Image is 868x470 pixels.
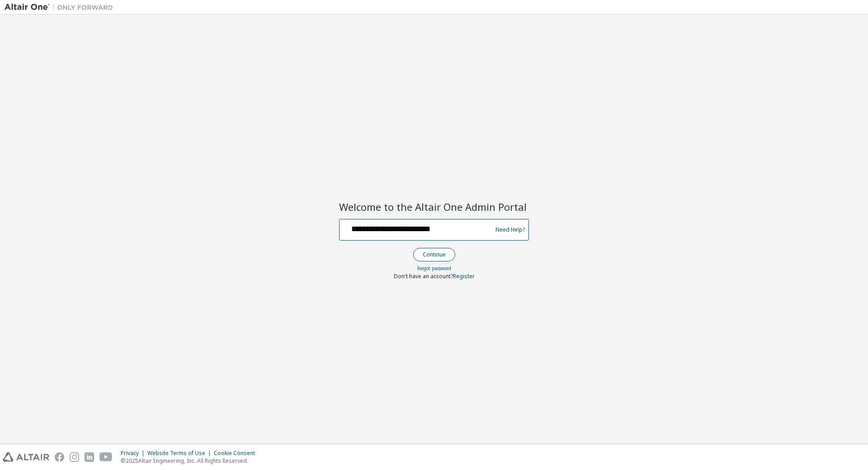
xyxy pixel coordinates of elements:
[394,272,453,280] span: Don't have an account?
[413,248,455,261] button: Continue
[55,452,64,462] img: facebook.svg
[147,450,214,457] div: Website Terms of Use
[453,272,475,280] a: Register
[85,452,94,462] img: linkedin.svg
[214,450,260,457] div: Cookie Consent
[339,200,529,213] h2: Welcome to the Altair One Admin Portal
[70,452,79,462] img: instagram.svg
[417,265,451,271] a: Forgot password
[121,457,260,465] p: © 2025 Altair Engineering, Inc. All Rights Reserved.
[121,450,147,457] div: Privacy
[5,3,118,12] img: Altair One
[3,452,49,462] img: altair_logo.svg
[99,452,113,462] img: youtube.svg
